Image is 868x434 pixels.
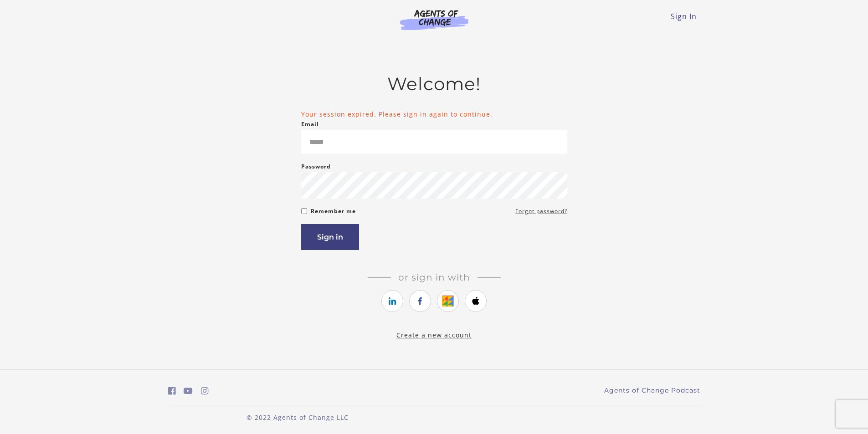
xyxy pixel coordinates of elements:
[184,387,193,395] i: https://www.youtube.com/c/AgentsofChangeTestPrepbyMeaganMitchell (Open in a new window)
[604,386,700,395] a: Agents of Change Podcast
[391,272,478,283] span: Or sign in with
[465,290,487,312] a: https://courses.thinkific.com/users/auth/apple?ss%5Breferral%5D=&ss%5Buser_return_to%5D=%2Fcourse...
[201,384,209,398] a: https://www.instagram.com/agentsofchangeprep/ (Open in a new window)
[301,161,331,172] label: Password
[671,11,697,21] a: Sign In
[184,384,193,398] a: https://www.youtube.com/c/AgentsofChangeTestPrepbyMeaganMitchell (Open in a new window)
[515,206,567,217] a: Forgot password?
[168,413,427,422] p: © 2022 Agents of Change LLC
[201,387,209,395] i: https://www.instagram.com/agentsofchangeprep/ (Open in a new window)
[168,387,176,395] i: https://www.facebook.com/groups/aswbtestprep (Open in a new window)
[311,206,356,217] label: Remember me
[396,331,472,339] a: Create a new account
[437,290,459,312] a: https://courses.thinkific.com/users/auth/google?ss%5Breferral%5D=&ss%5Buser_return_to%5D=%2Fcours...
[409,290,431,312] a: https://courses.thinkific.com/users/auth/facebook?ss%5Breferral%5D=&ss%5Buser_return_to%5D=%2Fcou...
[390,9,478,30] img: Agents of Change Logo
[301,119,319,130] label: Email
[381,290,403,312] a: https://courses.thinkific.com/users/auth/linkedin?ss%5Breferral%5D=&ss%5Buser_return_to%5D=%2Fcou...
[301,224,359,250] button: Sign in
[168,384,176,398] a: https://www.facebook.com/groups/aswbtestprep (Open in a new window)
[301,73,567,95] h2: Welcome!
[301,109,567,119] li: Your session expired. Please sign in again to continue.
